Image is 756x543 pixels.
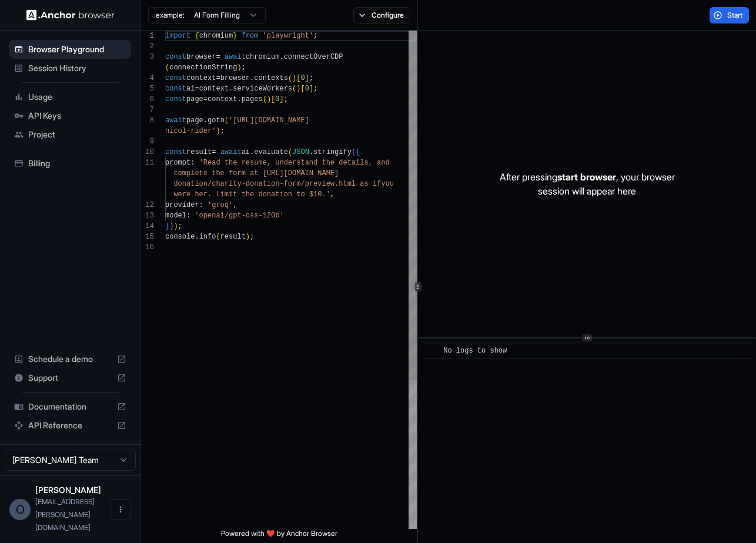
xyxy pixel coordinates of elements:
[26,9,115,21] img: Anchor Logo
[28,401,112,413] span: Documentation
[710,7,749,24] button: Start
[284,53,343,61] span: connectOverCDP
[203,95,208,103] span: =
[173,169,339,177] span: complete the form at [URL][DOMAIN_NAME]
[199,85,229,93] span: context
[186,74,216,82] span: context
[221,529,337,543] span: Powered with ❤️ by Anchor Browser
[165,74,186,82] span: const
[279,95,283,103] span: ]
[9,125,131,144] div: Project
[275,95,279,103] span: 0
[28,91,126,103] span: Usage
[173,222,178,230] span: )
[165,63,169,72] span: (
[305,74,309,82] span: ]
[141,221,154,232] div: 14
[271,95,275,103] span: [
[178,222,182,230] span: ;
[165,222,169,230] span: }
[381,180,394,188] span: you
[254,148,288,156] span: evaluate
[186,116,203,125] span: page
[9,397,131,416] div: Documentation
[110,499,131,520] button: Open menu
[557,171,616,183] span: start browser
[250,233,254,241] span: ;
[267,95,271,103] span: )
[141,94,154,105] div: 6
[246,53,280,61] span: chromium
[28,62,126,74] span: Session History
[186,212,190,220] span: :
[309,85,313,93] span: ]
[141,242,154,253] div: 16
[300,85,305,93] span: [
[35,485,101,495] span: Omri Haviv
[165,85,186,93] span: const
[165,148,186,156] span: const
[165,95,186,103] span: const
[429,345,434,357] span: ​
[169,63,237,72] span: connectionString
[220,148,242,156] span: await
[242,148,250,156] span: ai
[156,11,185,20] span: example:
[195,233,199,241] span: .
[165,116,186,125] span: await
[216,53,220,61] span: =
[300,74,305,82] span: 0
[292,74,296,82] span: )
[225,53,246,61] span: await
[9,350,131,368] div: Schedule a demo
[246,233,250,241] span: )
[141,210,154,221] div: 13
[352,148,356,156] span: (
[356,148,360,156] span: {
[212,148,216,156] span: =
[165,233,195,241] span: console
[292,148,309,156] span: JSON
[199,201,203,209] span: :
[250,148,254,156] span: .
[28,157,126,169] span: Billing
[233,85,292,93] span: serviceWorkers
[225,116,229,125] span: (
[292,85,296,93] span: (
[28,43,126,55] span: Browser Playground
[220,127,225,135] span: ;
[305,85,309,93] span: 0
[263,95,267,103] span: (
[141,147,154,157] div: 10
[28,372,112,384] span: Support
[9,106,131,125] div: API Keys
[190,159,195,167] span: :
[203,116,208,125] span: .
[500,170,675,198] p: After pressing , your browser session will appear here
[229,116,309,125] span: '[URL][DOMAIN_NAME]
[233,201,237,209] span: ,
[284,95,288,103] span: ;
[195,32,199,40] span: {
[216,127,220,135] span: )
[208,95,237,103] span: context
[186,53,216,61] span: browser
[141,157,154,168] div: 11
[296,85,300,93] span: )
[9,368,131,387] div: Support
[165,32,190,40] span: import
[208,116,225,125] span: goto
[141,52,154,62] div: 3
[28,420,112,431] span: API Reference
[199,32,233,40] span: chromium
[216,74,220,82] span: =
[250,74,254,82] span: .
[186,85,195,93] span: ai
[263,32,313,40] span: 'playwright'
[296,74,300,82] span: [
[288,148,292,156] span: (
[141,232,154,242] div: 15
[173,180,381,188] span: donation/charity-donation-form/preview.html as if
[195,212,283,220] span: 'openai/gpt-oss-120b'
[28,353,112,365] span: Schedule a demo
